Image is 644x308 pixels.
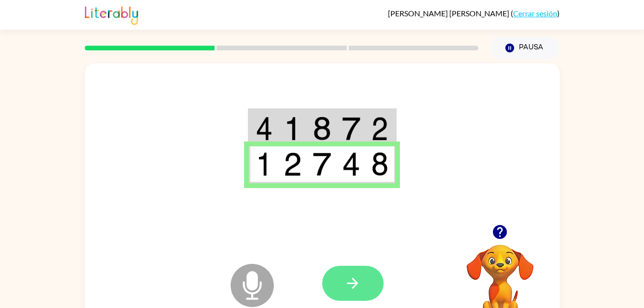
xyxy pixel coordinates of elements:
[85,4,138,25] img: Literably
[342,152,360,176] img: 4
[388,9,560,18] div: ( )
[490,37,560,59] button: Pausa
[313,117,331,141] img: 8
[283,152,302,176] img: 2
[256,152,273,176] img: 1
[313,152,331,176] img: 7
[342,117,360,141] img: 7
[388,9,511,18] span: [PERSON_NAME] [PERSON_NAME]
[371,152,388,176] img: 8
[371,117,388,141] img: 2
[283,117,302,141] img: 1
[256,117,273,141] img: 4
[513,9,557,18] a: Cerrar sesión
